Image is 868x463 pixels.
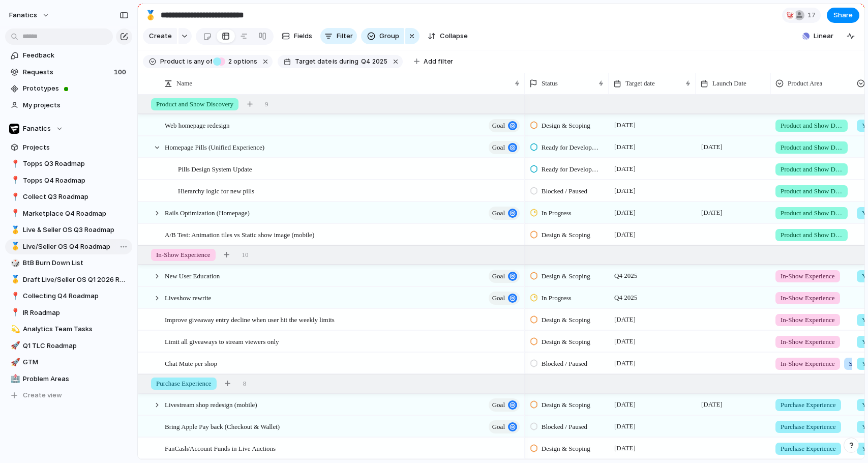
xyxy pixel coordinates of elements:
[225,57,257,66] span: options
[849,359,857,369] span: Seller Tools
[424,28,472,44] button: Collapse
[23,341,129,351] span: Q1 TLC Roadmap
[489,398,520,412] button: goal
[11,175,18,186] div: 📍
[361,28,404,44] button: Group
[542,400,590,410] span: Design & Scoping
[23,275,129,285] span: Draft Live/Seller OS Q1 2026 Roadmap
[612,270,640,282] span: Q4 2025
[542,315,590,325] span: Design & Scoping
[9,209,19,219] button: 📍
[23,209,129,219] span: Marketplace Q4 Roadmap
[9,291,19,301] button: 📍
[489,207,520,220] button: goal
[165,398,257,410] span: Livestream shop redesign (mobile)
[23,124,51,134] span: Fanatics
[814,31,833,41] span: Linear
[781,142,843,153] span: Product and Show Discovery
[781,121,843,131] span: Product and Show Discovery
[612,335,638,348] span: [DATE]
[9,308,19,318] button: 📍
[612,119,638,131] span: [DATE]
[542,164,600,175] span: Ready for Development
[165,228,314,240] span: A/B Test: Animation tiles vs Static show image (mobile)
[5,65,132,80] a: Requests100
[5,272,132,287] div: 🥇Draft Live/Seller OS Q1 2026 Roadmap
[492,269,505,283] span: goal
[145,8,156,22] div: 🥇
[5,206,132,221] div: 📍Marketplace Q4 Roadmap
[781,186,843,196] span: Product and Show Discovery
[542,186,587,196] span: Blocked / Paused
[408,54,459,69] button: Add filter
[492,119,505,133] span: goal
[424,57,453,66] span: Add filter
[11,224,18,236] div: 🥇
[23,159,129,169] span: Topps Q3 Roadmap
[5,48,132,63] a: Feedback
[9,176,19,186] button: 📍
[489,292,520,305] button: goal
[23,67,111,77] span: Requests
[5,371,132,387] a: 🏥Problem Areas
[213,56,259,67] button: 2 options
[9,374,19,384] button: 🏥
[440,31,468,41] span: Collapse
[295,57,332,66] span: Target date
[165,141,264,153] span: Homepage Pills (Unified Experience)
[788,78,822,89] span: Product Area
[712,78,746,89] span: Launch Date
[5,156,132,171] div: 📍Topps Q3 Roadmap
[5,322,132,337] div: 💫Analytics Team Tasks
[11,373,18,385] div: 🏥
[5,7,55,23] button: fanatics
[359,56,390,67] button: Q4 2025
[142,7,159,23] button: 🥇
[156,99,233,109] span: Product and Show Discovery
[338,57,358,66] span: during
[11,158,18,170] div: 📍
[165,442,276,454] span: FanCash/Account Funds in Live Auctions
[156,250,211,260] span: In-Show Experience
[243,379,247,389] span: 8
[492,140,505,155] span: goal
[11,307,18,319] div: 📍
[542,142,600,153] span: Ready for Development
[5,305,132,321] a: 📍IR Roadmap
[265,99,268,109] span: 9
[5,121,132,136] button: Fanatics
[11,340,18,352] div: 🚀
[542,208,572,218] span: In Progress
[332,56,360,67] button: isduring
[23,374,129,384] span: Problem Areas
[699,207,725,219] span: [DATE]
[781,337,835,347] span: In-Show Experience
[492,398,505,412] span: goal
[5,255,132,271] a: 🎲BtB Burn Down List
[625,78,655,89] span: Target date
[612,420,638,432] span: [DATE]
[11,324,18,335] div: 💫
[542,444,590,454] span: Design & Scoping
[192,57,212,66] span: any of
[23,192,129,202] span: Collect Q3 Roadmap
[149,31,172,41] span: Create
[225,57,233,65] span: 2
[333,57,338,66] span: is
[781,293,835,303] span: In-Show Experience
[294,31,312,41] span: Fields
[165,207,250,218] span: Rails Optimization (Homepage)
[612,163,638,175] span: [DATE]
[5,222,132,238] div: 🥇Live & Seller OS Q3 Roadmap
[9,225,19,235] button: 🥇
[165,335,279,347] span: Limit all giveaways to stream viewers only
[492,291,505,305] span: goal
[160,57,185,66] span: Product
[542,271,590,281] span: Design & Scoping
[612,292,640,304] span: Q4 2025
[827,8,859,23] button: Share
[542,422,587,432] span: Blocked / Paused
[612,442,638,454] span: [DATE]
[9,159,19,169] button: 📍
